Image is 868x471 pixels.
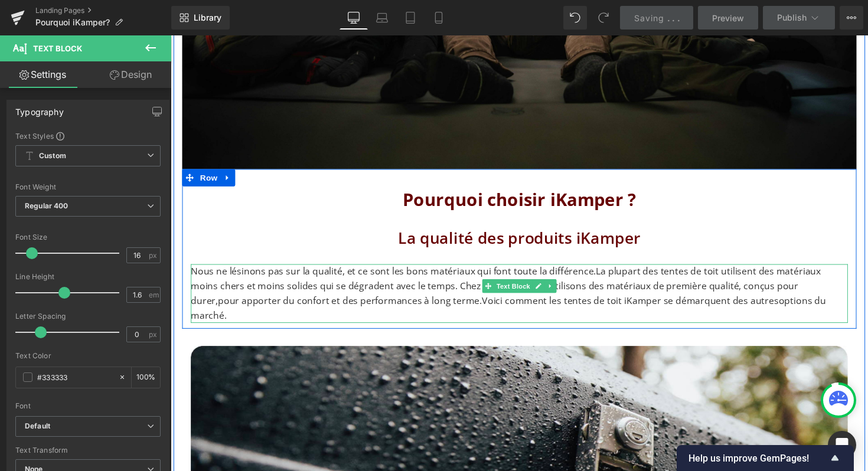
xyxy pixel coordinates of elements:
div: Text Color [15,352,161,360]
div: % [132,367,160,388]
button: Publish [763,6,835,30]
span: em [149,291,159,299]
span: . [667,13,670,23]
div: Font [15,402,161,410]
i: Default [25,421,50,431]
a: New Library [171,6,230,30]
button: Undo [563,6,587,30]
a: Preview [698,6,758,30]
a: Tablet [396,6,425,30]
span: Text Block [33,44,82,53]
div: Typography [15,100,64,117]
div: Letter Spacing [15,312,161,320]
p: Nous ne lésinons pas sur la qualité, et ce sont les bons matériaux qui font toute la différence. [21,234,694,295]
div: Text Transform [15,446,161,454]
a: Laptop [368,6,396,30]
b: Custom [39,151,66,161]
span: Help us improve GemPages! [688,453,828,464]
span: Library [194,12,221,23]
a: Landing Pages [35,6,171,15]
div: Font Size [15,233,161,241]
b: Regular 400 [25,201,68,210]
h2: La qualité des produits iKamper [21,196,694,220]
a: Mobile [425,6,453,30]
span: Saving [634,13,664,23]
span: Row [27,137,51,155]
a: Expand / Collapse [51,137,66,155]
a: Desktop [340,6,368,30]
span: px [149,251,159,259]
button: Show survey - Help us improve GemPages! [688,451,842,465]
a: Expand / Collapse [383,250,396,264]
span: Pourquoi iKamper? [35,18,110,27]
div: Line Height [15,273,161,281]
div: Open Intercom Messenger [828,431,856,459]
span: Preview [712,12,744,24]
strong: Pourquoi choisir iKamper ? [238,156,477,180]
span: Text Block [331,250,370,264]
span: Publish [777,13,807,22]
a: Design [88,61,174,88]
button: More [840,6,863,30]
div: Font Weight [15,183,161,191]
span: px [149,331,159,338]
input: Color [37,371,113,384]
div: Text Styles [15,131,161,140]
button: Redo [592,6,615,30]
